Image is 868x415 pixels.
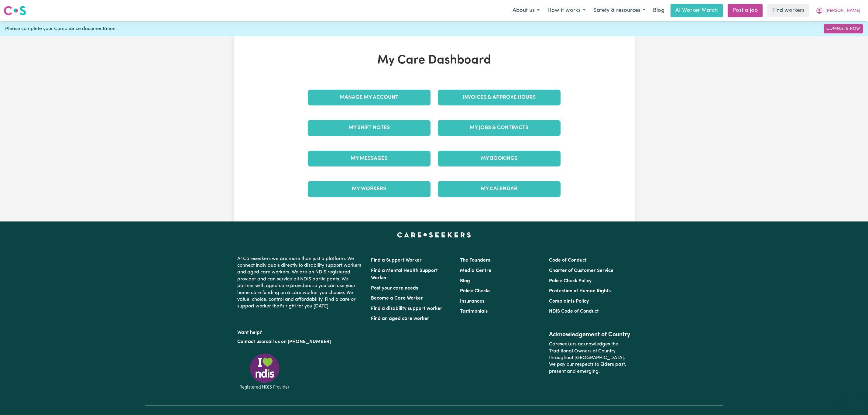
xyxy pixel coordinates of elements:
[549,279,592,283] a: Police Check Policy
[438,181,561,197] a: My Calendar
[237,253,364,312] p: At Careseekers we are more than just a platform. We connect individuals directly to disability su...
[237,336,364,348] p: or
[549,299,589,304] a: Complaints Policy
[549,289,611,293] a: Protection of Human Rights
[549,258,587,263] a: Code of Conduct
[397,232,471,237] a: Careseekers home page
[308,90,431,105] a: Manage My Account
[308,120,431,136] a: My Shift Notes
[237,327,364,336] p: Want help?
[671,4,723,17] a: AI Worker Match
[844,391,863,410] iframe: Button to launch messaging window, conversation in progress
[371,268,438,280] a: Find a Mental Health Support Worker
[544,4,589,17] button: How it works
[5,25,117,33] span: Please complete your Compliance documentation.
[549,309,599,314] a: NDIS Code of Conduct
[460,279,470,283] a: Blog
[371,296,423,301] a: Become a Care Worker
[237,352,292,390] img: Registered NDIS provider
[460,268,491,273] a: Media Centre
[549,268,613,273] a: Charter of Customer Service
[460,258,490,263] a: The Founders
[509,4,544,17] button: About us
[371,258,422,263] a: Find a Support Worker
[549,331,631,338] h2: Acknowledgement of Country
[371,286,418,291] a: Post your care needs
[649,4,668,17] a: Blog
[728,4,763,17] a: Post a job
[308,181,431,197] a: My Workers
[237,339,261,344] a: Contact us
[304,53,564,68] h1: My Care Dashboard
[460,289,490,293] a: Police Checks
[824,24,863,33] a: Complete Now
[767,4,809,17] a: Find workers
[549,338,631,377] p: Careseekers acknowledges the Traditional Owners of Country throughout [GEOGRAPHIC_DATA]. We pay o...
[460,309,488,314] a: Testimonials
[438,151,561,166] a: My Bookings
[589,4,649,17] button: Safety & resources
[825,8,860,14] span: [PERSON_NAME]
[460,299,484,304] a: Insurances
[4,4,26,18] a: Careseekers logo
[812,4,864,17] button: My Account
[371,306,442,311] a: Find a disability support worker
[308,151,431,166] a: My Messages
[371,316,429,321] a: Find an aged care worker
[438,120,561,136] a: My Jobs & Contracts
[438,90,561,105] a: Invoices & Approve Hours
[4,5,26,16] img: Careseekers logo
[266,339,331,344] a: call us on [PHONE_NUMBER]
